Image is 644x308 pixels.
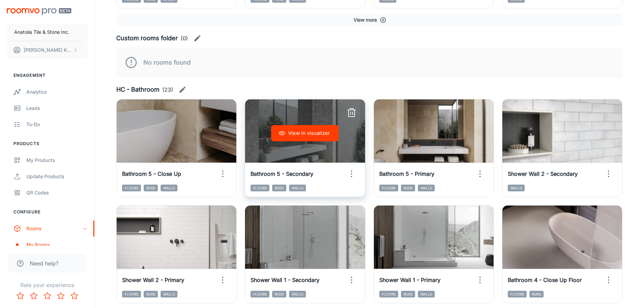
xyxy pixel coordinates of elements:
[289,291,306,298] span: Walls
[251,170,313,178] h6: Bathroom 5 - Secondary
[26,241,88,248] div: My Rooms
[379,291,398,298] span: Floors
[7,41,88,59] button: [PERSON_NAME] Kundargi
[418,185,435,191] span: Walls
[26,104,88,112] div: Leads
[122,170,181,178] h6: Bathroom 5 - Close Up
[272,185,286,191] span: Rugs
[508,291,527,298] span: Floors
[144,291,158,298] span: Rugs
[289,185,306,191] span: Walls
[508,170,578,178] h6: Shower Wall 2 - Secondary
[54,289,68,303] button: Rate 4 star
[26,88,88,96] div: Analytics
[7,8,71,15] img: Roomvo PRO Beta
[379,185,398,191] span: Floors
[401,185,415,191] span: Rugs
[5,281,89,289] p: Rate your experience
[68,289,81,303] button: Rate 5 star
[7,23,88,41] button: Anatolia Tile & Stone Inc.
[116,14,622,26] button: View more
[272,291,286,298] span: Rugs
[418,291,435,298] span: Walls
[116,85,160,94] h6: HC - Bathroom
[122,185,141,191] span: Floors
[251,185,269,191] span: Floors
[181,34,188,42] p: (0)
[14,28,69,36] p: Anatolia Tile & Stone Inc.
[144,185,158,191] span: Rugs
[30,259,58,267] span: Need help?
[251,276,319,284] h6: Shower Wall 1 - Secondary
[508,276,582,284] h6: Bathroom 4 - Close Up Floor
[116,33,178,43] h6: Custom rooms folder
[122,276,184,284] h6: Shower Wall 2 - Primary
[162,86,173,94] p: (23)
[26,157,88,164] div: My Products
[122,291,141,298] span: Floors
[26,173,88,180] div: Update Products
[161,185,177,191] span: Walls
[251,291,269,298] span: Floors
[508,185,525,191] span: Walls
[26,189,88,196] div: QR Codes
[24,46,71,54] p: [PERSON_NAME] Kundargi
[529,291,544,298] span: Rugs
[26,225,82,232] div: Rooms
[14,289,27,303] button: Rate 1 star
[379,276,440,284] h6: Shower Wall 1 - Primary
[27,289,41,303] button: Rate 2 star
[379,170,434,178] h6: Bathroom 5 - Primary
[161,291,177,298] span: Walls
[271,125,339,141] button: View in visualizer
[401,291,415,298] span: Rugs
[143,58,191,67] h6: No rooms found
[26,121,88,128] div: To-do
[41,289,54,303] button: Rate 3 star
